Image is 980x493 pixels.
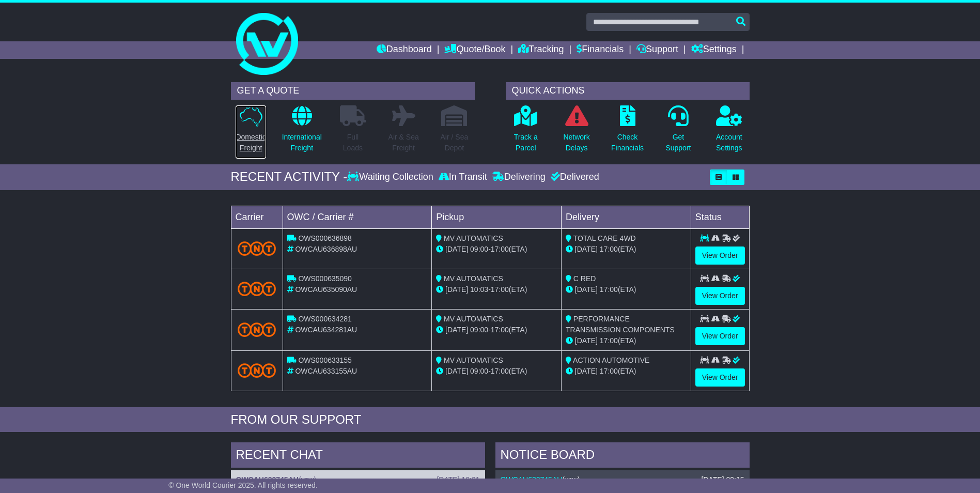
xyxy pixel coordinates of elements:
span: C RED [573,274,596,283]
span: OWS000633155 [298,356,352,364]
span: MV AUTOMATICS [444,274,503,283]
span: [DATE] [445,245,468,253]
td: Carrier [231,206,283,228]
span: MV AUTOMATICS [444,315,503,323]
p: International Freight [282,132,322,153]
div: (ETA) [566,244,687,255]
span: [DATE] [575,367,598,375]
p: Air / Sea Depot [441,132,469,153]
a: View Order [695,368,745,387]
span: [DATE] [445,326,468,334]
div: ( ) [501,475,744,484]
span: OWCAU635090AU [295,285,357,294]
p: Check Financials [611,132,644,153]
a: View Order [695,246,745,265]
div: (ETA) [566,335,687,346]
div: (ETA) [566,366,687,377]
div: FROM OUR SUPPORT [231,412,750,427]
a: AccountSettings [715,105,743,159]
td: OWC / Carrier # [283,206,432,228]
span: 17:00 [491,326,509,334]
span: 09:00 [470,326,488,334]
div: - (ETA) [436,366,557,377]
a: OWCAU632745AU [236,475,299,484]
p: Network Delays [563,132,589,153]
span: OWCAU634281AU [295,326,357,334]
span: OWS000634281 [298,315,352,323]
a: OWCAU632745AU [501,475,563,484]
td: Pickup [432,206,562,228]
td: Delivery [561,206,691,228]
div: In Transit [436,172,490,183]
div: (ETA) [566,284,687,295]
a: View Order [695,327,745,345]
div: - (ETA) [436,284,557,295]
div: [DATE] 09:15 [701,475,744,484]
span: © One World Courier 2025. All rights reserved. [168,481,318,489]
span: 17:00 [600,367,618,375]
p: Track a Parcel [514,132,538,153]
span: vpw [565,475,578,484]
span: 17:00 [491,285,509,294]
p: Get Support [665,132,691,153]
p: Full Loads [340,132,366,153]
div: RECENT ACTIVITY - [231,170,348,184]
span: [DATE] [445,285,468,294]
span: 10:03 [470,285,488,294]
div: NOTICE BOARD [495,442,750,470]
span: [DATE] [575,336,598,345]
p: Account Settings [716,132,742,153]
span: MV AUTOMATICS [444,356,503,364]
span: 17:00 [491,367,509,375]
span: TOTAL CARE 4WD [573,234,636,242]
p: Air & Sea Freight [388,132,419,153]
div: Waiting Collection [347,172,435,183]
span: 17:00 [600,245,618,253]
span: MV AUTOMATICS [444,234,503,242]
img: TNT_Domestic.png [238,282,276,296]
span: 09:00 [470,245,488,253]
a: Track aParcel [514,105,538,159]
a: View Order [695,287,745,305]
div: [DATE] 10:21 [437,475,479,484]
span: ACTION AUTOMOTIVE [573,356,649,364]
a: Tracking [518,41,564,59]
a: GetSupport [665,105,691,159]
a: NetworkDelays [563,105,590,159]
a: Support [636,41,678,59]
div: RECENT CHAT [231,442,485,470]
a: Quote/Book [444,41,505,59]
div: QUICK ACTIONS [506,82,750,100]
div: - (ETA) [436,325,557,335]
td: Status [691,206,749,228]
span: OWCAU636898AU [295,245,357,253]
div: Delivered [548,172,599,183]
span: [DATE] [575,285,598,294]
img: TNT_Domestic.png [238,322,276,336]
div: GET A QUOTE [231,82,475,100]
span: 17:00 [600,336,618,345]
a: Settings [691,41,737,59]
img: TNT_Domestic.png [238,241,276,255]
div: Delivering [490,172,548,183]
div: - (ETA) [436,244,557,255]
a: CheckFinancials [611,105,644,159]
span: vpw [301,475,314,484]
span: OWS000635090 [298,274,352,283]
a: DomesticFreight [235,105,266,159]
span: PERFORMANCE TRANSMISSION COMPONENTS [566,315,675,334]
span: OWS000636898 [298,234,352,242]
a: InternationalFreight [282,105,322,159]
img: TNT_Domestic.png [238,363,276,377]
span: OWCAU633155AU [295,367,357,375]
span: [DATE] [445,367,468,375]
span: 09:00 [470,367,488,375]
p: Domestic Freight [236,132,266,153]
span: 17:00 [491,245,509,253]
span: [DATE] [575,245,598,253]
a: Dashboard [377,41,432,59]
div: ( ) [236,475,480,484]
a: Financials [577,41,624,59]
span: 17:00 [600,285,618,294]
